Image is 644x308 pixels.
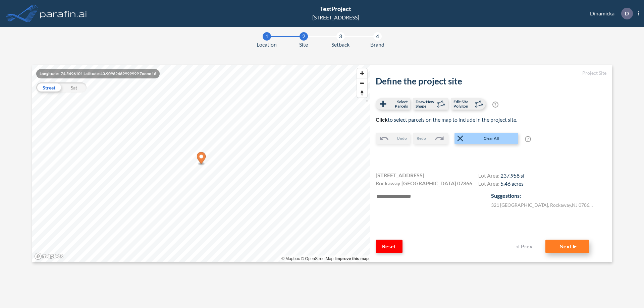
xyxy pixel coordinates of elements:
span: 237,958 sf [500,172,525,179]
div: 2 [300,32,308,41]
a: Improve this map [335,256,369,261]
button: Reset [376,240,402,253]
img: logo [39,7,88,20]
span: to select parcels on the map to include in the project site. [376,116,517,123]
span: Location [257,41,277,49]
div: Longitude: -74.5496101 Latitude: 40.90962469999999 Zoom: 16 [36,69,160,78]
b: Click [376,116,388,123]
div: [STREET_ADDRESS] [312,13,359,21]
span: Undo [397,135,407,141]
span: [STREET_ADDRESS] [376,171,424,179]
h4: Lot Area: [478,172,525,180]
a: Mapbox homepage [34,252,64,260]
div: Sat [61,82,87,93]
button: Reset bearing to north [357,88,367,98]
a: Mapbox [281,256,300,261]
span: Redo [417,135,426,141]
button: Prev [512,240,539,253]
span: Edit Site Polygon [453,100,473,108]
h4: Lot Area: [478,180,525,188]
div: Dinamicka [580,8,639,19]
span: Brand [370,41,384,49]
span: Rockaway [GEOGRAPHIC_DATA] 07866 [376,179,472,187]
span: Setback [331,41,350,49]
div: 1 [263,32,271,41]
div: 4 [373,32,382,41]
button: Undo [376,133,410,144]
button: Redo [413,133,448,144]
button: Zoom in [357,68,367,78]
button: Next [545,240,589,253]
div: Street [36,82,61,93]
div: 3 [336,32,345,41]
span: TestProject [320,5,351,12]
canvas: Map [32,65,370,262]
h5: Project Site [376,70,606,76]
a: OpenStreetMap [301,256,333,261]
span: 5.46 acres [500,180,524,187]
div: Map marker [197,152,206,166]
h2: Define the project site [376,76,606,86]
span: Draw New Shape [416,100,435,108]
span: Select Parcels [388,100,408,108]
button: Clear All [454,133,518,144]
span: Clear All [465,135,518,141]
p: Suggestions: [491,192,606,200]
span: ? [492,102,498,108]
p: D [625,10,629,16]
button: Zoom out [357,78,367,88]
span: ? [525,136,531,142]
label: 321 [GEOGRAPHIC_DATA] , Rockaway , NJ 07866 , US [491,201,595,208]
span: Site [299,41,308,49]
